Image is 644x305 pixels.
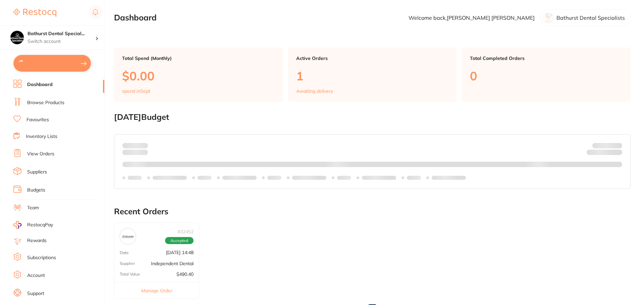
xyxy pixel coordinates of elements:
h2: Recent Orders [114,207,631,216]
a: Budgets [27,187,45,194]
a: Total Spend (Monthly)$0.00spend inSept [114,48,283,102]
p: Remaining: [587,148,622,156]
p: Labels extended [432,175,466,180]
strong: $0.00 [610,151,622,157]
p: Labels [198,175,212,180]
p: $490.40 [176,272,194,277]
a: Rewards [27,237,47,244]
strong: $0.00 [136,142,148,148]
img: RestocqPay [13,221,21,229]
p: Labels extended [153,175,187,180]
p: Supplier [120,261,135,266]
a: Support [27,290,44,297]
p: Total Completed Orders [470,56,623,61]
h4: Bathurst Dental Specialists [28,30,95,37]
p: Spent: [122,143,148,148]
p: [DATE] 14:48 [166,250,194,255]
p: Total Spend (Monthly) [122,56,275,61]
a: Suppliers [27,169,47,175]
img: Restocq Logo [13,9,56,17]
p: Labels extended [362,175,396,180]
a: Dashboard [27,81,53,88]
p: 0 [470,69,623,83]
a: Inventory Lists [26,133,57,140]
a: Subscriptions [27,254,56,261]
h2: Dashboard [114,13,157,22]
p: Budget: [592,143,622,148]
p: Awaiting delivery [296,88,333,94]
p: # 32452 [177,229,194,234]
p: Welcome back, [PERSON_NAME] [PERSON_NAME] [409,15,535,21]
strong: $NaN [609,142,622,148]
button: Manage Order [114,282,199,299]
a: Restocq Logo [13,5,56,20]
p: month [122,148,148,156]
p: Labels extended [222,175,257,180]
span: RestocqPay [27,222,53,228]
a: Active Orders1Awaiting delivery [288,48,457,102]
p: 1 [296,69,449,83]
p: Labels [407,175,421,180]
p: Labels extended [292,175,326,180]
a: Browse Products [27,99,64,106]
a: Account [27,272,45,279]
img: Bathurst Dental Specialists [10,31,24,44]
p: Active Orders [296,56,449,61]
span: Accepted [165,237,194,244]
p: Total Value [120,272,140,277]
p: $0.00 [122,69,275,83]
a: RestocqPay [13,221,53,229]
a: Total Completed Orders0 [462,48,631,102]
p: Labels [267,175,281,180]
a: Team [27,205,39,211]
p: spend in Sept [122,88,150,94]
p: Bathurst Dental Specialists [556,15,625,21]
h2: [DATE] Budget [114,112,631,122]
p: Independent Dental [151,261,194,266]
p: Switch account [28,38,95,45]
p: Date [120,250,129,255]
a: View Orders [27,151,54,157]
a: Favourites [26,117,49,123]
p: Labels [337,175,351,180]
p: Labels [128,175,142,180]
img: Independent Dental [121,230,134,243]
